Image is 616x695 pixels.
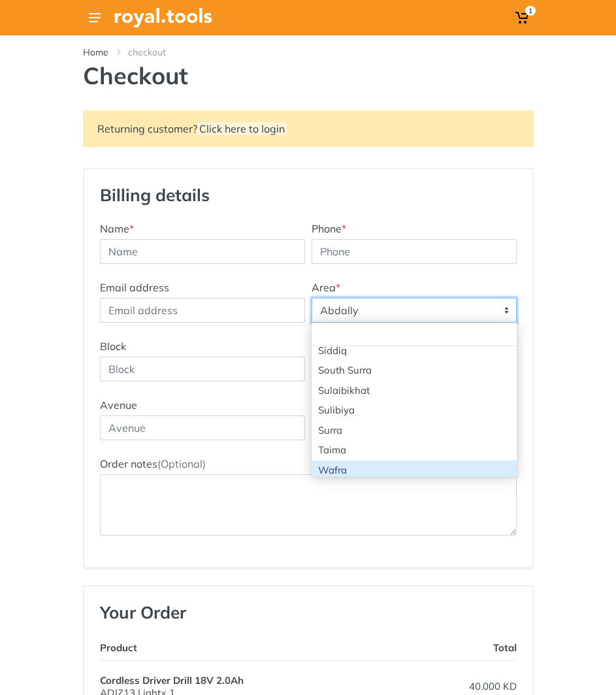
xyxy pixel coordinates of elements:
h1: Checkout [83,61,534,89]
a: Home [83,46,108,59]
li: Taima [312,440,517,461]
nav: breadcrumb [83,46,534,59]
label: Order notes [100,456,206,472]
h3: Billing details [97,185,308,205]
li: Sulibiya [312,400,517,421]
label: Avenue [100,397,137,413]
li: Sulaibikhat [312,381,517,401]
span: Cordless Driver Drill 18V 2.0Ah [100,674,244,687]
h3: Your Order [100,602,517,622]
th: Total [366,639,517,661]
input: Phone [312,239,517,264]
a: Click here to login [197,122,287,135]
input: Name [100,239,305,264]
li: checkout [128,46,186,59]
a: 1 [512,6,534,29]
label: Name [100,221,134,236]
input: Block [100,357,305,381]
div: Returning customer? [83,110,534,147]
span: 1 [525,6,536,16]
div: 40.000 KD [366,680,517,692]
span: (Optional) [157,457,206,470]
label: Phone [312,221,346,236]
img: Royal Tools Logo [114,8,212,27]
span: Abdally [312,298,517,323]
li: Surra [312,421,517,441]
label: Area [312,280,340,295]
span: Abdally [312,299,516,322]
li: Wafra [312,461,517,481]
input: Email address [100,298,305,323]
label: Block [100,338,126,354]
input: Avenue [100,415,305,440]
th: Product [100,639,366,661]
label: Email address [100,280,169,295]
li: Siddiq [312,341,517,361]
li: South Surra [312,361,517,381]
